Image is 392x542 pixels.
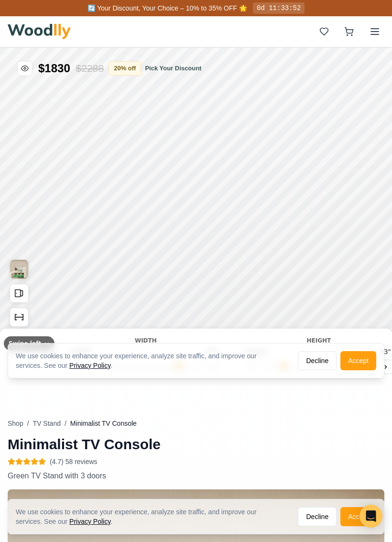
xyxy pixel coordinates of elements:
[50,457,98,466] span: (4.7) 58 reviews
[10,212,28,232] img: Gallery
[8,470,384,482] p: Green TV Stand with 3 doors
[70,419,137,428] span: Minimalist TV Console
[145,16,201,26] button: Pick Your Discount
[72,289,220,298] div: Width
[340,507,376,526] button: Accept
[298,507,337,526] button: Decline
[8,419,23,428] button: Shop
[69,518,110,525] a: Privacy Policy
[109,14,141,28] button: 20% off
[10,260,29,279] button: Show Dimensions
[8,24,71,39] img: Woodlly
[253,2,305,14] div: 0d 11:33:52
[340,304,376,323] button: Accept
[8,436,384,453] h1: Minimalist TV Console
[359,505,382,528] div: Open Intercom Messenger
[17,13,33,29] button: Toggle price visibility
[16,507,290,526] div: We use cookies to enhance your experience, analyze site traffic, and improve our services. See our .
[65,419,66,428] span: /
[87,4,247,12] span: 🔄 Your Discount, Your Choice – 10% to 35% OFF 🌟
[69,314,110,322] a: Privacy Policy
[10,236,29,255] button: Open All Doors and Drawers
[298,304,337,323] button: Decline
[27,419,29,428] span: /
[10,212,29,232] button: View Gallery
[16,304,290,323] div: We use cookies to enhance your experience, analyze site traffic, and improve our services. See our .
[33,419,61,428] button: TV Stand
